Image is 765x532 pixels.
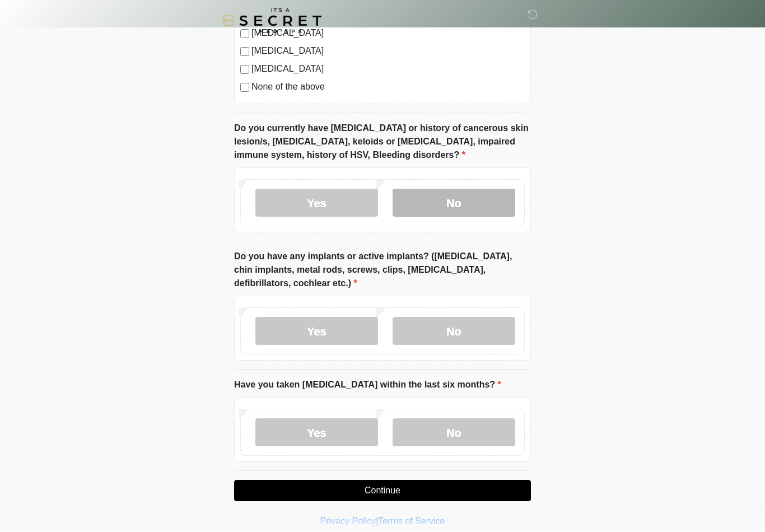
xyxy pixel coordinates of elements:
a: Privacy Policy [320,517,376,526]
label: Do you currently have [MEDICAL_DATA] or history of cancerous skin lesion/s, [MEDICAL_DATA], keloi... [234,122,531,162]
input: None of the above [240,83,249,92]
label: [MEDICAL_DATA] [251,63,525,76]
label: Have you taken [MEDICAL_DATA] within the last six months? [234,379,501,392]
label: No [393,419,515,447]
label: Yes [255,189,378,217]
a: Terms of Service [378,517,445,526]
button: Continue [234,480,531,502]
label: Yes [255,419,378,447]
label: No [393,189,515,217]
label: None of the above [251,81,525,94]
label: Yes [255,318,378,346]
img: It's A Secret Med Spa Logo [223,8,321,34]
a: | [376,517,378,526]
input: [MEDICAL_DATA] [240,48,249,57]
label: No [393,318,515,346]
label: Do you have any implants or active implants? ([MEDICAL_DATA], chin implants, metal rods, screws, ... [234,250,531,291]
label: [MEDICAL_DATA] [251,45,525,58]
input: [MEDICAL_DATA] [240,66,249,74]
